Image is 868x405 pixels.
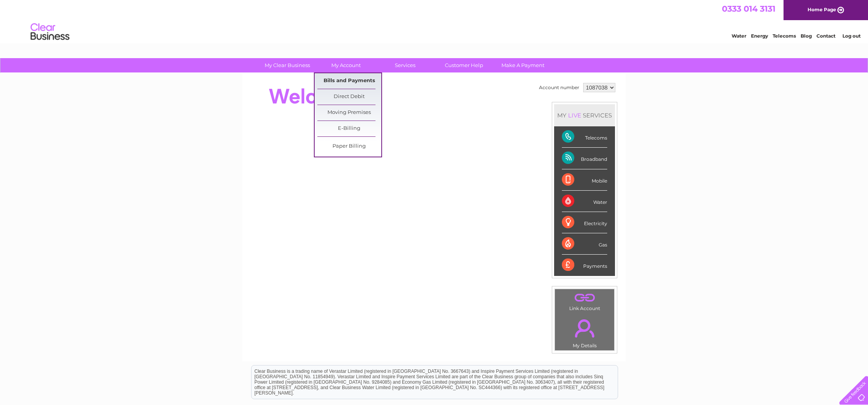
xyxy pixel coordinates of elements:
[317,89,381,105] a: Direct Debit
[751,33,768,39] a: Energy
[491,58,555,72] a: Make A Payment
[373,58,437,72] a: Services
[562,148,607,169] div: Broadband
[842,33,861,39] a: Log out
[251,4,618,38] div: Clear Business is a trading name of Verastar Limited (registered in [GEOGRAPHIC_DATA] No. 3667643...
[562,126,607,148] div: Telecoms
[801,33,812,39] a: Blog
[255,58,319,72] a: My Clear Business
[317,139,381,154] a: Paper Billing
[732,33,746,39] a: Water
[567,112,583,119] div: LIVE
[562,255,607,276] div: Payments
[554,104,615,126] div: MY SERVICES
[537,81,581,94] td: Account number
[562,191,607,212] div: Water
[773,33,796,39] a: Telecoms
[432,58,496,72] a: Customer Help
[317,105,381,121] a: Moving Premises
[317,121,381,136] a: E-Billing
[562,169,607,191] div: Mobile
[317,73,381,89] a: Bills and Payments
[314,58,378,72] a: My Account
[557,291,612,305] a: .
[555,289,615,313] td: Link Account
[30,20,70,44] img: logo.png
[555,313,615,351] td: My Details
[816,33,835,39] a: Contact
[562,233,607,255] div: Gas
[557,315,612,342] a: .
[562,212,607,233] div: Electricity
[722,4,775,14] a: 0333 014 3131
